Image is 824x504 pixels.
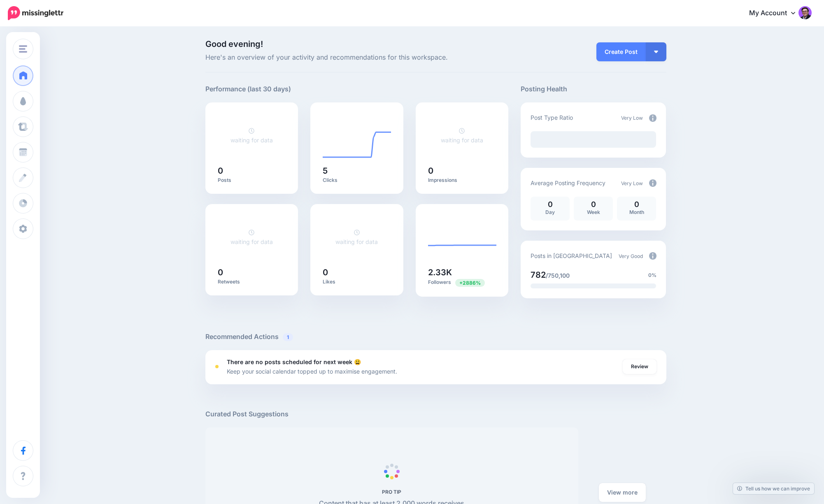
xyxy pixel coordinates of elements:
[428,177,496,183] p: Impressions
[227,367,397,376] p: Keep your social calendar topped up to maximise engagement.
[455,279,485,287] span: Previous period: 78
[649,114,656,122] img: info-circle-grey.png
[531,270,546,280] span: 782
[205,409,666,419] h5: Curated Post Suggestions
[621,180,643,186] span: Very Low
[428,268,496,276] h5: 2.33K
[428,279,496,286] p: Followers
[441,127,483,144] a: waiting for data
[218,279,286,285] p: Retweets
[531,251,612,260] p: Posts in [GEOGRAPHIC_DATA]
[649,252,656,260] img: info-circle-grey.png
[8,6,63,20] img: Missinglettr
[648,271,656,279] span: 0%
[205,39,263,49] span: Good evening!
[230,127,273,144] a: waiting for data
[230,229,273,245] a: waiting for data
[314,489,469,495] h5: PRO TIP
[619,253,643,259] span: Very Good
[323,268,391,276] h5: 0
[531,178,605,188] p: Average Posting Frequency
[428,167,496,175] h5: 0
[654,51,658,53] img: arrow-down-white.png
[218,167,286,175] h5: 0
[599,483,646,502] a: View more
[535,201,566,208] p: 0
[205,332,666,342] h5: Recommended Actions
[227,358,361,365] b: There are no posts scheduled for next week 😩
[621,115,643,121] span: Very Low
[283,333,293,341] span: 1
[545,209,555,215] span: Day
[629,209,644,215] span: Month
[623,359,656,374] a: Review
[596,42,646,61] a: Create Post
[218,268,286,276] h5: 0
[205,52,509,63] span: Here's an overview of your activity and recommendations for this workspace.
[323,279,391,285] p: Likes
[587,209,600,215] span: Week
[621,201,652,208] p: 0
[19,45,27,53] img: menu.png
[546,272,570,279] span: /750,100
[521,84,666,94] h5: Posting Health
[649,179,656,187] img: info-circle-grey.png
[531,113,573,122] p: Post Type Ratio
[205,84,291,94] h5: Performance (last 30 days)
[323,177,391,183] p: Clicks
[323,167,391,175] h5: 5
[733,483,814,494] a: Tell us how we can improve
[218,177,286,183] p: Posts
[335,229,378,245] a: waiting for data
[578,201,609,208] p: 0
[741,3,812,23] a: My Account
[215,365,219,368] div: <div class='status-dot small red margin-right'></div>Error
